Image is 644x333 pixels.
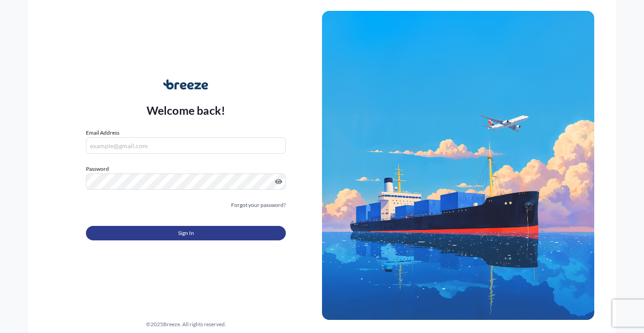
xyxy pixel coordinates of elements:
img: Ship illustration [322,11,594,320]
div: © 2025 Breeze. All rights reserved. [50,320,322,329]
button: Sign In [86,226,286,240]
a: Forgot your password? [231,201,286,210]
input: example@gmail.com [86,137,286,154]
button: Show password [275,178,282,185]
p: Welcome back! [147,103,226,117]
span: Sign In [178,229,194,238]
label: Password [86,164,286,174]
label: Email Address [86,128,119,137]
